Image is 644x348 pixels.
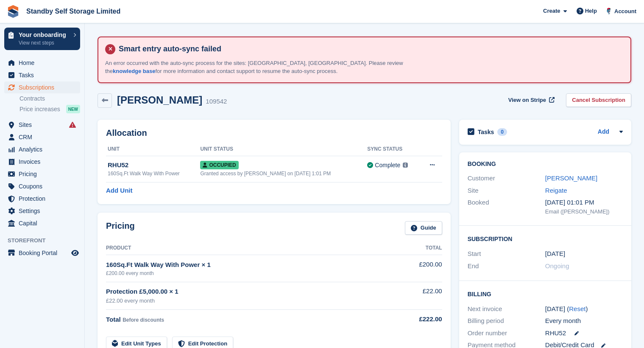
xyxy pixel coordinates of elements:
h2: Booking [468,161,623,168]
time: 2025-09-22 00:00:00 UTC [545,249,565,259]
span: Before discounts [123,317,164,323]
p: View next steps [19,39,69,47]
a: menu [4,217,80,229]
div: 109542 [206,97,227,107]
div: Email ([PERSON_NAME]) [545,208,623,216]
th: Unit Status [200,143,367,156]
div: Start [468,249,545,259]
a: Cancel Subscription [566,93,631,107]
div: Site [468,186,545,196]
img: stora-icon-8386f47178a22dfd0bd8f6a31ec36ba5ce8667c1dd55bd0f319d3a0aa187defe.svg [7,5,20,18]
div: 0 [497,128,507,136]
div: £200.00 every month [106,269,390,277]
th: Product [106,241,390,255]
div: £22.00 every month [106,297,390,305]
div: 160Sq.Ft Walk Way With Power × 1 [106,260,390,270]
div: RHU52 [108,160,200,170]
span: Storefront [8,236,84,245]
p: Your onboarding [19,32,69,38]
div: NEW [66,105,80,113]
div: Booked [468,198,545,216]
a: Reset [569,305,585,312]
a: menu [4,143,80,155]
a: Your onboarding View next steps [4,28,80,50]
th: Sync Status [367,143,419,156]
span: Pricing [19,168,70,180]
span: Booking Portal [19,247,70,259]
a: knowledge base [113,68,155,74]
th: Unit [106,143,200,156]
a: menu [4,205,80,217]
div: £222.00 [390,314,442,324]
div: [DATE] 01:01 PM [545,198,623,208]
span: View on Stripe [508,96,546,104]
span: Invoices [19,156,70,168]
span: Protection [19,193,70,205]
a: menu [4,57,80,69]
span: Create [543,7,560,15]
span: Analytics [19,143,70,155]
a: Guide [405,221,442,235]
span: Capital [19,217,70,229]
span: RHU52 [545,328,566,338]
h2: Tasks [478,128,494,136]
td: £200.00 [390,255,442,282]
div: End [468,261,545,271]
a: View on Stripe [505,93,556,107]
h4: Smart entry auto-sync failed [115,44,624,54]
h2: [PERSON_NAME] [117,94,202,106]
span: Sites [19,119,70,131]
img: icon-info-grey-7440780725fd019a000dd9b08b2336e03edf1995a4989e88bcd33f0948082b44.svg [403,163,408,168]
span: Account [614,7,636,16]
a: menu [4,156,80,168]
h2: Allocation [106,128,442,138]
span: Subscriptions [19,81,70,93]
td: £22.00 [390,282,442,309]
span: Ongoing [545,262,569,269]
span: Tasks [19,69,70,81]
a: Standby Self Storage Limited [23,4,124,18]
div: Billing period [468,316,545,326]
a: menu [4,69,80,81]
div: Complete [375,161,400,170]
span: CRM [19,131,70,143]
a: menu [4,119,80,131]
div: 160Sq.Ft Walk Way With Power [108,170,200,177]
h2: Subscription [468,234,623,243]
a: Preview store [70,248,80,258]
a: [PERSON_NAME] [545,174,597,182]
span: Home [19,57,70,69]
a: menu [4,193,80,205]
th: Total [390,241,442,255]
a: menu [4,131,80,143]
div: Next invoice [468,304,545,314]
a: Add Unit [106,186,132,196]
a: menu [4,247,80,259]
a: menu [4,168,80,180]
span: Settings [19,205,70,217]
p: An error occurred with the auto-sync process for the sites: [GEOGRAPHIC_DATA], [GEOGRAPHIC_DATA].... [105,59,423,76]
span: Occupied [200,161,238,169]
span: Total [106,316,121,323]
div: Protection £5,000.00 × 1 [106,287,390,297]
a: Add [598,127,609,137]
img: Glenn Fisher [605,7,613,15]
a: menu [4,81,80,93]
i: Smart entry sync failures have occurred [69,121,76,128]
a: menu [4,180,80,192]
div: Customer [468,174,545,183]
h2: Pricing [106,221,135,235]
h2: Billing [468,289,623,298]
span: Price increases [20,105,60,113]
div: [DATE] ( ) [545,304,623,314]
span: Help [585,7,597,15]
div: Order number [468,328,545,338]
a: Contracts [20,95,80,103]
div: Granted access by [PERSON_NAME] on [DATE] 1:01 PM [200,170,367,177]
div: Every month [545,316,623,326]
span: Coupons [19,180,70,192]
a: Reigate [545,187,567,194]
a: Price increases NEW [20,104,80,114]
